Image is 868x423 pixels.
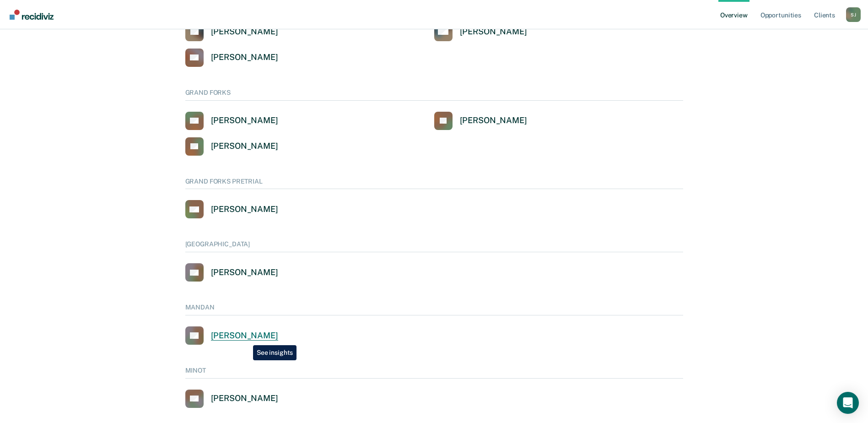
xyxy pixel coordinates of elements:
[211,331,278,341] div: [PERSON_NAME]
[211,27,278,37] div: [PERSON_NAME]
[185,390,278,408] a: [PERSON_NAME]
[10,10,54,20] img: Recidiviz
[185,200,278,218] a: [PERSON_NAME]
[185,137,278,156] a: [PERSON_NAME]
[211,204,278,215] div: [PERSON_NAME]
[846,7,861,22] button: Profile dropdown button
[185,89,683,101] div: GRAND FORKS
[185,367,683,379] div: MINOT
[211,141,278,152] div: [PERSON_NAME]
[211,393,278,404] div: [PERSON_NAME]
[185,23,278,41] a: [PERSON_NAME]
[185,49,278,67] a: [PERSON_NAME]
[185,304,683,315] div: MANDAN
[434,23,527,41] a: [PERSON_NAME]
[185,263,278,282] a: [PERSON_NAME]
[211,52,278,63] div: [PERSON_NAME]
[185,112,278,130] a: [PERSON_NAME]
[837,392,859,414] div: Open Intercom Messenger
[211,115,278,126] div: [PERSON_NAME]
[185,240,683,252] div: [GEOGRAPHIC_DATA]
[211,267,278,278] div: [PERSON_NAME]
[460,115,527,126] div: [PERSON_NAME]
[185,178,683,190] div: GRAND FORKS PRETRIAL
[434,112,527,130] a: [PERSON_NAME]
[185,326,278,345] a: [PERSON_NAME]
[460,27,527,37] div: [PERSON_NAME]
[846,7,861,22] div: S J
